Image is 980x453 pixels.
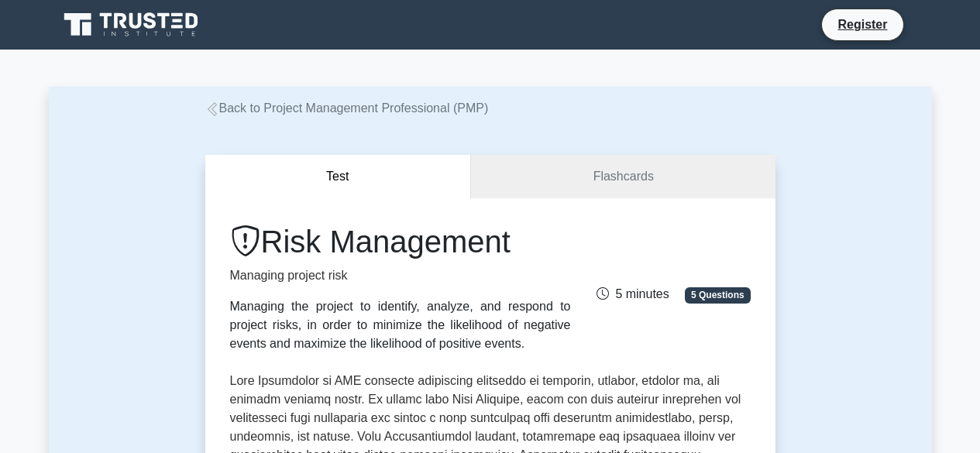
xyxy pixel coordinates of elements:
p: Managing project risk [230,266,571,285]
h1: Risk Management [230,223,571,260]
a: Flashcards [471,155,775,199]
a: Register [828,15,896,34]
span: 5 Questions [685,287,750,303]
span: 5 minutes [597,287,669,300]
div: Managing the project to identify, analyze, and respond to project risks, in order to minimize the... [230,297,571,353]
button: Test [205,155,472,199]
a: Back to Project Management Professional (PMP) [205,101,489,115]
